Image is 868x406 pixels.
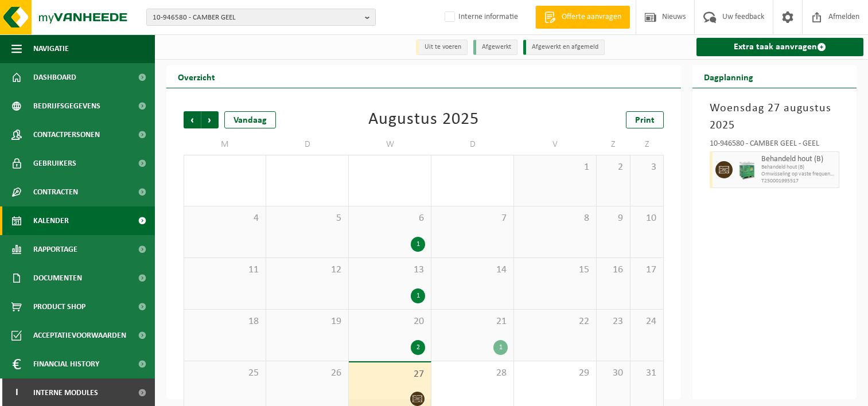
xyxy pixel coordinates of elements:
span: 14 [437,264,508,276]
a: Print [626,111,664,128]
span: Navigatie [33,34,69,63]
span: 2 [602,161,624,174]
span: 4 [190,212,260,225]
a: Offerte aanvragen [535,6,630,29]
span: 11 [190,264,260,276]
span: 7 [437,212,508,225]
span: 10 [636,212,658,225]
td: D [431,134,514,155]
span: 24 [636,315,658,328]
span: 25 [190,367,260,380]
span: Acceptatievoorwaarden [33,321,126,350]
td: Z [630,134,664,155]
td: M [184,134,266,155]
span: 28 [437,367,508,380]
span: Contracten [33,178,78,206]
span: Behandeld hout (B) [761,164,836,171]
span: Dashboard [33,63,76,92]
span: 15 [520,264,590,276]
span: 12 [272,264,342,276]
span: Volgende [201,111,219,128]
span: 18 [190,315,260,328]
button: 10-946580 - CAMBER GEEL [146,9,376,26]
div: 10-946580 - CAMBER GEEL - GEEL [710,140,839,151]
span: Kalender [33,206,69,235]
div: 2 [411,340,425,355]
span: 19 [272,315,342,328]
span: Omwisseling op vaste frequentie (incl. verwerking) [761,171,836,178]
span: Behandeld hout (B) [761,155,836,164]
li: Afgewerkt [473,40,517,55]
img: PB-HB-1400-HPE-GN-11 [738,161,756,179]
li: Afgewerkt en afgemeld [523,40,605,55]
span: 22 [520,315,590,328]
span: Rapportage [33,235,77,264]
span: Financial History [33,350,99,378]
span: 17 [636,264,658,276]
h2: Dagplanning [692,65,765,88]
span: T250001995517 [761,178,836,185]
span: Product Shop [33,292,85,321]
label: Interne informatie [442,9,518,26]
div: Augustus 2025 [368,111,479,128]
span: 21 [437,315,508,328]
td: Z [597,134,630,155]
span: Documenten [33,264,82,292]
span: 13 [355,264,425,276]
h2: Overzicht [166,65,227,88]
span: 23 [602,315,624,328]
span: 9 [602,212,624,225]
span: Contactpersonen [33,120,100,149]
span: Offerte aanvragen [559,11,624,23]
div: 1 [493,340,508,355]
span: 5 [272,212,342,225]
span: Bedrijfsgegevens [33,92,100,120]
span: 16 [602,264,624,276]
div: 1 [411,237,425,252]
div: 1 [411,288,425,303]
span: 3 [636,161,658,174]
div: Vandaag [224,111,276,128]
span: 6 [355,212,425,225]
span: 26 [272,367,342,380]
span: 20 [355,315,425,328]
span: 8 [520,212,590,225]
span: 1 [520,161,590,174]
td: W [349,134,431,155]
span: 31 [636,367,658,380]
span: Gebruikers [33,149,76,178]
li: Uit te voeren [416,40,468,55]
span: 29 [520,367,590,380]
td: D [266,134,349,155]
span: 10-946580 - CAMBER GEEL [153,9,360,26]
span: Vorige [184,111,201,128]
a: Extra taak aanvragen [696,38,863,56]
span: 27 [355,368,425,381]
td: V [514,134,597,155]
span: 30 [602,367,624,380]
h3: Woensdag 27 augustus 2025 [710,100,839,134]
span: Print [635,116,655,125]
